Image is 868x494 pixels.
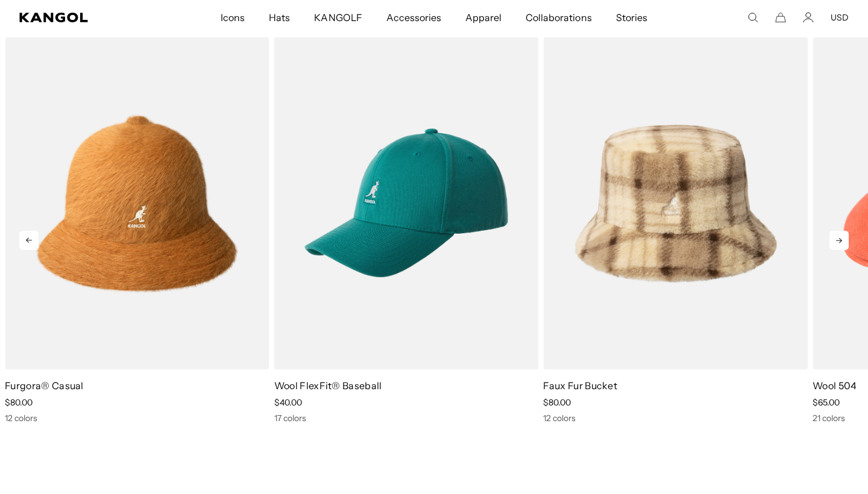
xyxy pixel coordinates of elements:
[831,12,849,23] button: USD
[747,12,758,23] summary: Search here
[5,37,269,369] img: Furgora® Casual
[5,413,269,424] div: 12 colors
[543,413,808,424] div: 12 colors
[803,12,814,23] a: Account
[274,380,382,392] a: Wool FlexFit® Baseball
[775,12,786,23] button: Cart
[543,397,571,408] span: $80.00
[538,37,808,424] div: 10 of 10
[543,37,808,369] img: Faux Fur Bucket
[5,397,33,408] span: $80.00
[19,13,145,22] a: Kangol
[543,380,617,392] a: Faux Fur Bucket
[274,37,539,369] img: Wool FlexFit® Baseball
[274,397,302,408] span: $40.00
[813,397,840,408] span: $65.00
[5,380,84,392] a: Furgora® Casual
[274,413,539,424] div: 17 colors
[813,380,857,392] a: Wool 504
[269,37,539,424] div: 9 of 10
